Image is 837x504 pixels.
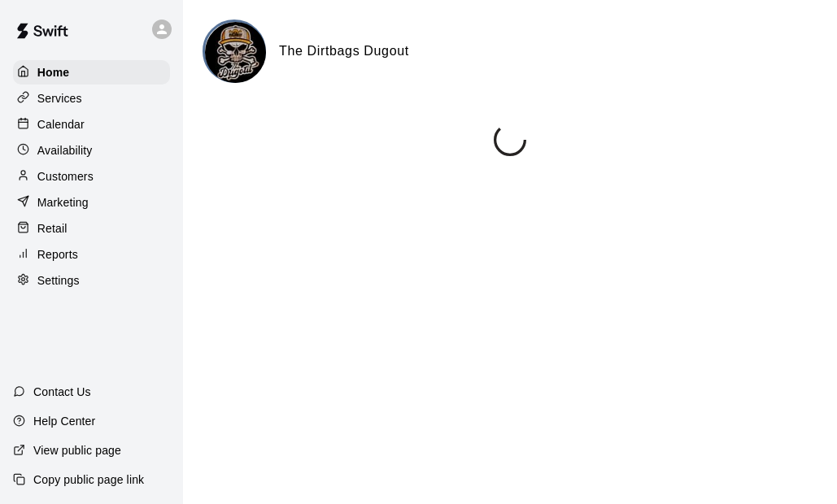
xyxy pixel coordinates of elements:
p: Marketing [37,194,89,211]
p: Retail [37,220,68,237]
p: Services [37,90,82,106]
p: View public page [33,442,121,458]
p: Home [37,64,70,80]
p: Availability [37,142,93,159]
p: Contact Us [33,384,91,400]
img: The Dirtbags Dugout logo [205,22,266,83]
a: Reports [13,242,170,267]
p: Reports [37,246,78,263]
p: Settings [37,272,80,289]
a: Customers [13,164,170,189]
h6: The Dirtbags Dugout [279,41,409,62]
p: Customers [37,168,94,185]
a: Services [13,86,170,111]
a: Marketing [13,190,170,215]
a: Availability [13,138,170,163]
p: Help Center [33,413,95,429]
a: Retail [13,216,170,241]
a: Home [13,60,170,85]
p: Calendar [37,116,85,133]
p: Copy public page link [33,471,144,488]
a: Calendar [13,112,170,137]
a: Settings [13,268,170,293]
